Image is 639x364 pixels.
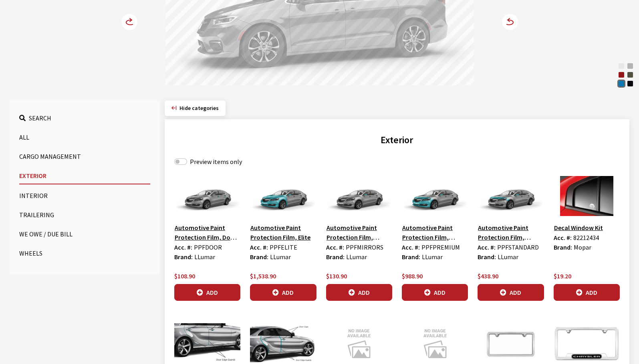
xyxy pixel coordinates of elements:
[421,243,460,251] span: PPFPREMIUM
[478,272,498,280] span: $438.90
[554,233,572,242] label: Acc. #:
[174,252,193,262] label: Brand:
[554,284,620,301] button: Add
[346,243,383,251] span: PPFMIRRORS
[174,272,195,280] span: $108.90
[19,226,150,242] button: We Owe / Due Bill
[19,168,150,184] button: Exterior
[573,234,599,242] span: 82212434
[179,104,219,112] span: Click to hide category section.
[498,253,518,261] span: LLumar
[250,272,276,280] span: $1,538.90
[478,284,544,301] button: Add
[29,114,51,122] span: Search
[174,176,240,216] img: Image for Automotive Paint Protection Film, Door Cups and Edge Guards
[326,242,344,252] label: Acc. #:
[174,242,192,252] label: Acc. #:
[478,222,544,242] button: Automotive Paint Protection Film, Standard
[326,284,392,301] button: Add
[250,242,268,252] label: Acc. #:
[250,252,268,262] label: Brand:
[194,243,222,251] span: PPFDOOR
[574,243,591,251] span: Mopar
[402,323,468,363] img: Image for Grille
[19,188,150,204] button: Interior
[478,252,496,262] label: Brand:
[626,71,634,79] div: Olive Green
[497,243,539,251] span: PPFSTANDARD
[174,284,240,301] button: Add
[554,222,603,233] button: Decal Window Kit
[19,129,150,145] button: All
[402,284,468,301] button: Add
[19,207,150,223] button: Trailering
[250,284,316,301] button: Add
[346,253,367,261] span: LLumar
[402,252,420,262] label: Brand:
[326,252,345,262] label: Brand:
[402,242,420,252] label: Acc. #:
[190,157,242,166] label: Preview items only
[194,253,215,261] span: LLumar
[250,323,316,363] img: Image for Door Edge Guards and Cups
[422,253,443,261] span: LLumar
[326,176,392,216] img: Image for Automotive Paint Protection Film, Mirrors
[326,222,392,242] button: Automotive Paint Protection Film, Mirrors
[270,243,297,251] span: PPFELITE
[174,222,240,242] button: Automotive Paint Protection Film, Door Cups and Edge Guards
[402,222,468,242] button: Automotive Paint Protection Film, Premium
[250,222,316,242] button: Automotive Paint Protection Film, Elite
[478,323,544,363] img: Image for License Plate Frame
[165,100,226,116] button: Hide categories
[626,62,634,70] div: Silver Mist
[554,272,571,280] span: $19.20
[626,80,634,88] div: Diamond Black Crystal
[402,272,423,280] span: $988.90
[19,245,150,261] button: Wheels
[554,176,620,216] img: Image for Decal Window Kit
[174,133,620,147] h2: Exterior
[174,323,240,363] img: Image for Door Edge Guards
[554,242,572,252] label: Brand:
[270,253,291,261] span: LLumar
[478,176,544,216] img: Image for Automotive Paint Protection Film, Standard
[554,323,620,363] img: Image for License Plate Frame
[402,176,468,216] img: Image for Automotive Paint Protection Film, Premium
[617,80,625,88] div: Hydro Blue Pearl Coat
[250,176,316,216] img: Image for Automotive Paint Protection Film, Elite
[478,242,496,252] label: Acc. #:
[19,148,150,164] button: Cargo Management
[326,272,347,280] span: $130.90
[617,62,625,70] div: Bright White
[617,71,625,79] div: Red Hot Pearl
[326,323,392,363] img: Image for Door Handles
